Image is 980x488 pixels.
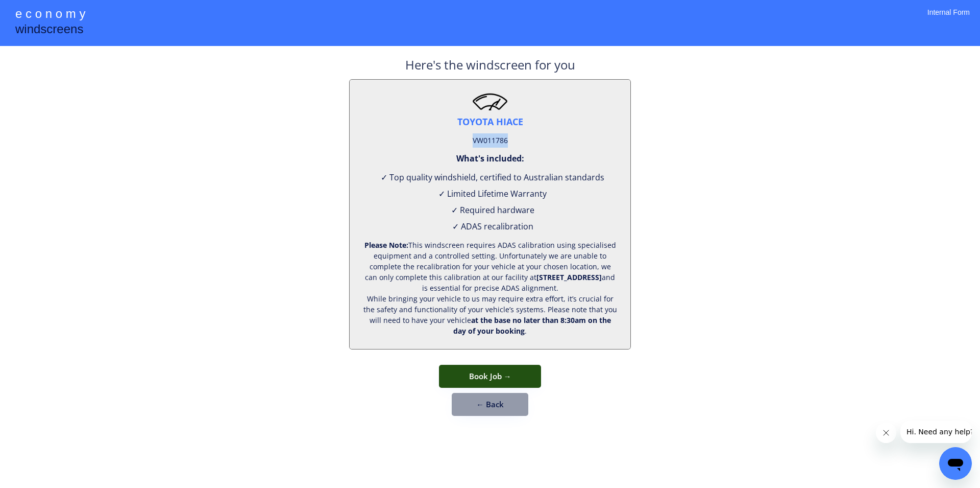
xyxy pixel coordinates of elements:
[15,20,83,40] div: windscreens
[876,423,896,443] iframe: Close message
[364,240,408,250] strong: Please Note:
[939,447,972,480] iframe: Button to launch messaging window
[452,393,528,416] button: ← Back
[405,56,575,79] div: Here's the windscreen for you
[456,153,524,164] div: What's included:
[927,8,970,31] div: Internal Form
[457,115,523,128] div: TOYOTA HIACE
[900,421,972,443] iframe: Message from company
[362,169,618,235] div: ✓ Top quality windshield, certified to Australian standards ✓ Limited Lifetime Warranty ✓ Require...
[439,365,541,388] button: Book Job →
[453,315,613,336] strong: at the base no later than 8:30am on the day of your booking
[473,133,508,148] div: VW011786
[472,92,508,110] img: windscreen2.png
[15,5,85,25] div: e c o n o m y
[536,272,602,282] strong: [STREET_ADDRESS]
[6,7,73,15] span: Hi. Need any help?
[362,240,618,336] div: This windscreen requires ADAS calibration using specialised equipment and a controlled setting. U...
